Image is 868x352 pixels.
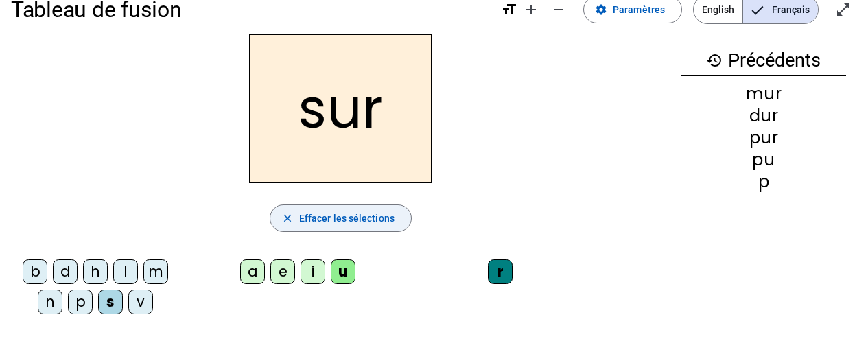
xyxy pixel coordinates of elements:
div: pu [681,152,846,168]
div: dur [681,108,846,124]
div: h [83,259,108,284]
span: Effacer les sélections [299,210,395,226]
div: u [331,259,355,284]
div: pur [681,130,846,146]
mat-icon: history [706,52,723,69]
div: a [240,259,265,284]
div: r [488,259,513,284]
div: d [53,259,78,284]
div: n [38,290,62,314]
div: p [68,290,93,314]
div: l [113,259,138,284]
div: m [143,259,168,284]
div: i [301,259,325,284]
mat-icon: close [281,212,294,224]
div: e [270,259,295,284]
div: b [23,259,47,284]
div: p [681,174,846,190]
button: Effacer les sélections [270,204,412,232]
div: mur [681,86,846,102]
div: s [98,290,123,314]
span: Paramètres [613,1,665,18]
mat-icon: remove [550,1,567,18]
mat-icon: settings [595,3,607,16]
h2: sur [249,34,432,183]
mat-icon: open_in_full [835,1,852,18]
div: v [128,290,153,314]
h3: Précédents [681,45,846,76]
mat-icon: add [523,1,539,18]
mat-icon: format_size [501,1,517,18]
